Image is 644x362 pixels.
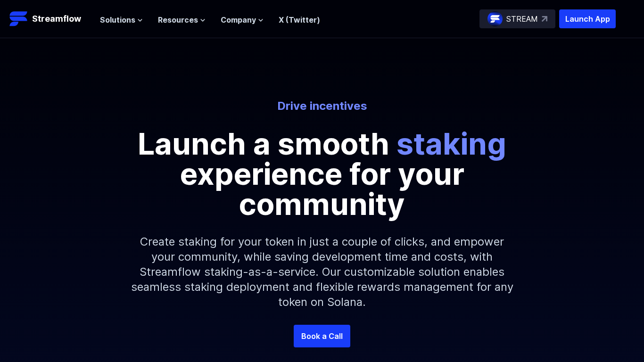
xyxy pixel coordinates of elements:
[396,125,506,162] span: staking
[9,9,28,28] img: Streamflow Logo
[279,15,320,25] a: X (Twitter)
[221,14,264,25] button: Company
[479,9,555,28] a: STREAM
[119,219,525,325] p: Create staking for your token in just a couple of clicks, and empower your community, while savin...
[110,129,534,219] p: Launch a smooth experience for your community
[9,9,91,28] a: Streamflow
[158,14,206,25] button: Resources
[100,14,143,25] button: Solutions
[559,9,616,28] button: Launch App
[487,11,503,26] img: streamflow-logo-circle.png
[294,325,350,347] a: Book a Call
[506,13,538,25] p: STREAM
[61,99,583,114] p: Drive incentives
[542,16,547,22] img: top-right-arrow.svg
[221,14,256,25] span: Company
[32,12,81,25] p: Streamflow
[100,14,135,25] span: Solutions
[158,14,198,25] span: Resources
